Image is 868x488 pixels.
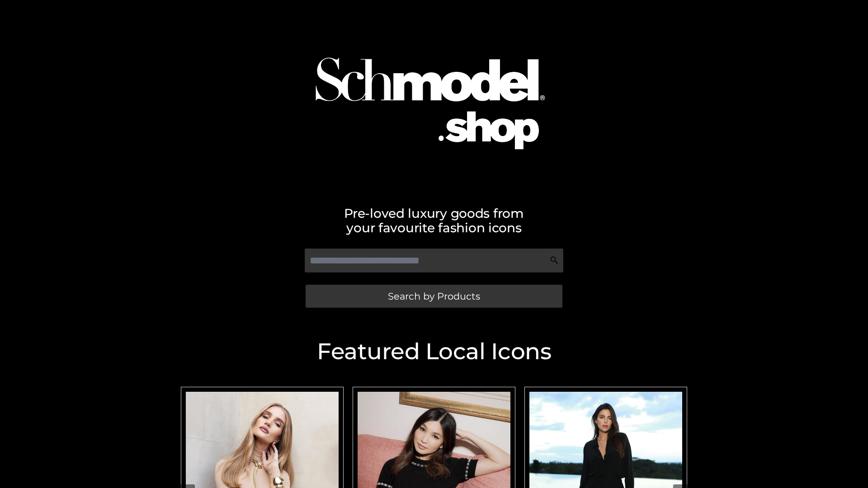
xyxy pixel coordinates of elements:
h2: Featured Local Icons​ [176,340,692,363]
a: Search by Products [306,285,562,308]
span: Search by Products [388,291,480,301]
img: Search Icon [550,256,559,265]
h2: Pre-loved luxury goods from your favourite fashion icons [176,206,692,235]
